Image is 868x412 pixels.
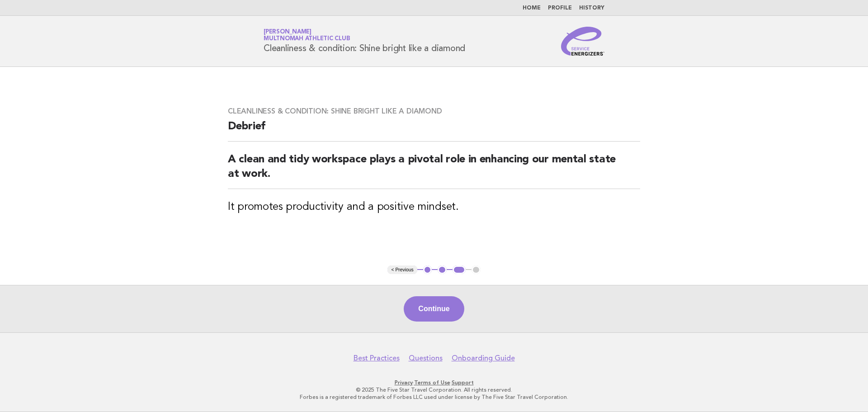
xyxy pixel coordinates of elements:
[228,107,640,116] h3: Cleanliness & condition: Shine bright like a diamond
[453,265,466,275] button: 3
[157,386,711,393] p: © 2025 The Five Star Travel Corporation. All rights reserved.
[523,5,541,11] a: Home
[404,296,464,322] button: Continue
[548,5,572,11] a: Profile
[354,354,400,363] a: Best Practices
[387,265,417,275] button: < Previous
[264,36,350,42] span: Multnomah Athletic Club
[157,393,711,401] p: Forbes is a registered trademark of Forbes LLC used under license by The Five Star Travel Corpora...
[157,379,711,386] p: · ·
[395,379,413,386] a: Privacy
[561,27,604,56] img: Service Energizers
[452,379,474,386] a: Support
[423,265,432,275] button: 1
[264,29,350,42] a: [PERSON_NAME]Multnomah Athletic Club
[414,379,450,386] a: Terms of Use
[452,354,515,363] a: Onboarding Guide
[409,354,443,363] a: Questions
[264,29,465,53] h1: Cleanliness & condition: Shine bright like a diamond
[579,5,604,11] a: History
[228,119,640,142] h2: Debrief
[438,265,447,275] button: 2
[228,200,640,214] h3: It promotes productivity and a positive mindset.
[228,152,640,189] h2: A clean and tidy workspace plays a pivotal role in enhancing our mental state at work.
